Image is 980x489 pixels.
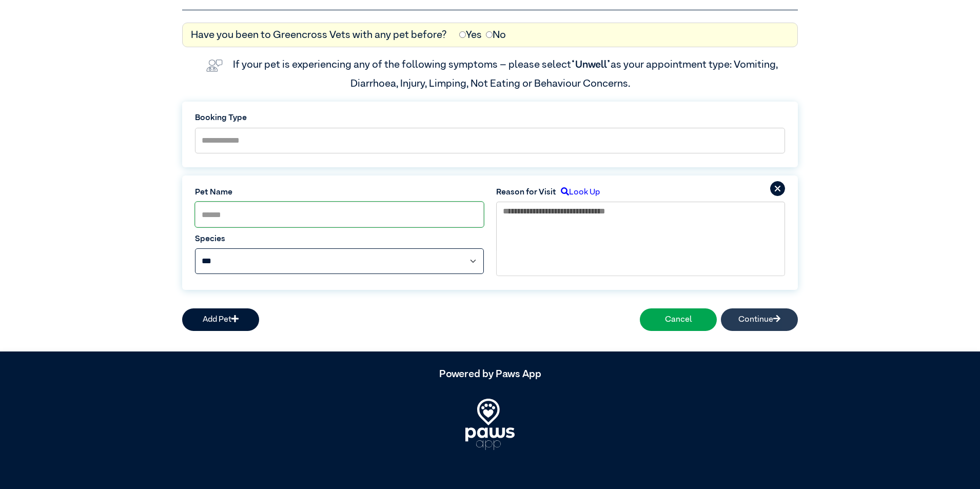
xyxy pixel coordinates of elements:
[202,55,227,76] img: vet
[640,308,717,331] button: Cancel
[459,31,466,38] input: Yes
[191,27,447,43] label: Have you been to Greencross Vets with any pet before?
[195,233,484,245] label: Species
[195,186,484,199] label: Pet Name
[195,112,785,124] label: Booking Type
[486,31,493,38] input: No
[496,186,556,199] label: Reason for Visit
[233,60,780,88] label: If your pet is experiencing any of the following symptoms – please select as your appointment typ...
[459,27,482,43] label: Yes
[721,308,798,331] button: Continue
[465,399,515,450] img: PawsApp
[571,60,611,70] span: “Unwell”
[556,186,600,199] label: Look Up
[182,368,798,380] h5: Powered by Paws App
[486,27,506,43] label: No
[182,308,259,331] button: Add Pet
